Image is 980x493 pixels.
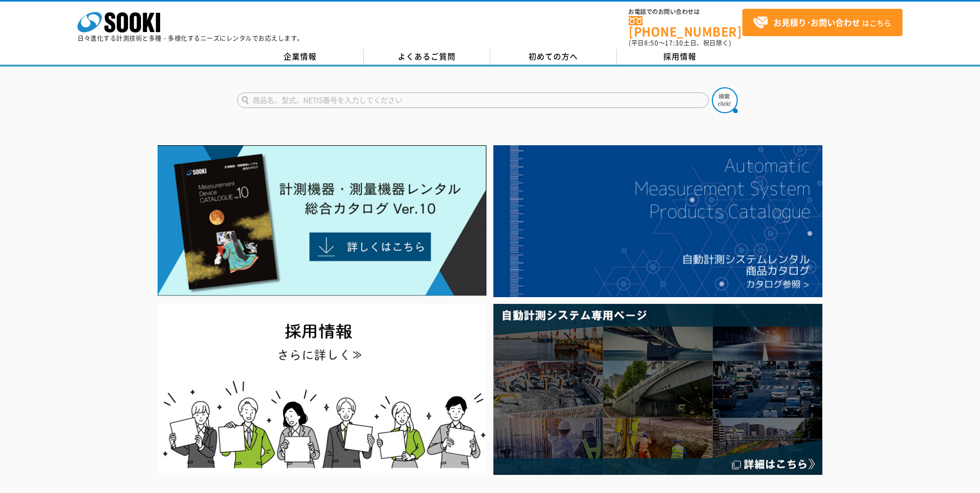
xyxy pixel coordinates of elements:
input: 商品名、型式、NETIS番号を入力してください [237,93,709,108]
img: Catalog Ver10 [158,145,487,296]
span: 初めての方へ [528,51,578,62]
a: 採用情報 [617,49,743,65]
a: [PHONE_NUMBER] [629,16,742,37]
a: 初めての方へ [490,49,617,65]
span: 17:30 [665,38,683,48]
img: 自動計測システムカタログ [493,145,822,297]
a: お見積り･お問い合わせはこちら [742,9,903,36]
img: 自動計測システム専用ページ [493,304,822,475]
img: SOOKI recruit [158,304,487,475]
p: 日々進化する計測技術と多種・多様化するニーズにレンタルでお応えします。 [77,35,304,41]
span: (平日 ～ 土日、祝日除く) [629,38,731,48]
a: 企業情報 [237,49,364,65]
strong: お見積り･お問い合わせ [773,16,860,28]
a: よくあるご質問 [364,49,490,65]
span: 8:50 [644,38,659,48]
span: はこちら [753,15,891,30]
img: btn_search.png [712,87,738,113]
span: お電話でのお問い合わせは [629,9,742,15]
